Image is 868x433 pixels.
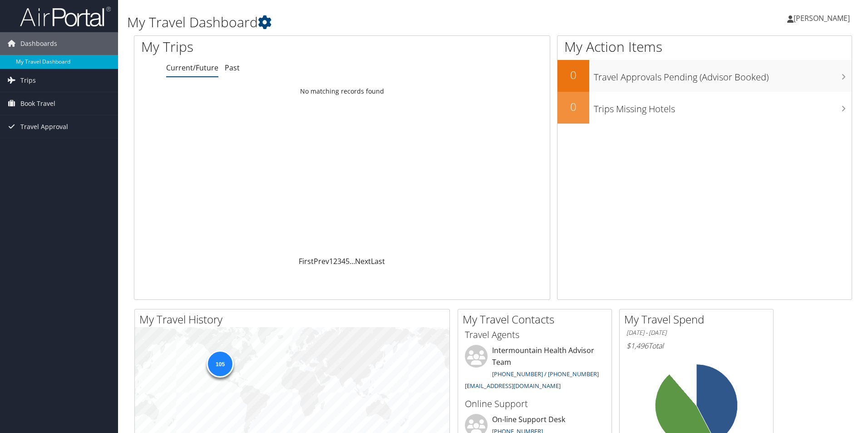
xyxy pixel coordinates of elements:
[20,32,57,55] span: Dashboards
[207,350,234,378] div: 105
[465,382,561,390] a: [EMAIL_ADDRESS][DOMAIN_NAME]
[626,341,648,351] span: $1,496
[355,256,371,266] a: Next
[141,37,370,56] h1: My Trips
[787,5,859,32] a: [PERSON_NAME]
[594,98,852,115] h3: Trips Missing Hotels
[20,92,55,115] span: Book Travel
[299,256,314,266] a: First
[127,13,615,32] h1: My Travel Dashboard
[337,256,341,266] a: 3
[794,13,850,23] span: [PERSON_NAME]
[20,69,36,92] span: Trips
[557,67,589,83] h2: 0
[134,83,550,100] td: No matching records found
[341,256,345,266] a: 4
[594,66,852,84] h3: Travel Approvals Pending (Advisor Booked)
[314,256,329,266] a: Prev
[626,328,766,337] h6: [DATE] - [DATE]
[329,256,333,266] a: 1
[345,256,350,266] a: 5
[20,6,111,27] img: airportal-logo.png
[624,312,773,327] h2: My Travel Spend
[333,256,337,266] a: 2
[465,398,605,410] h3: Online Support
[557,99,589,114] h2: 0
[465,328,605,341] h3: Travel Agents
[460,345,609,393] li: Intermountain Health Advisor Team
[225,63,240,73] a: Past
[557,37,852,56] h1: My Action Items
[350,256,355,266] span: …
[557,92,852,124] a: 0Trips Missing Hotels
[139,312,449,327] h2: My Travel History
[492,370,599,378] a: [PHONE_NUMBER] / [PHONE_NUMBER]
[20,115,68,138] span: Travel Approval
[166,63,218,73] a: Current/Future
[371,256,385,266] a: Last
[557,60,852,92] a: 0Travel Approvals Pending (Advisor Booked)
[626,341,766,351] h6: Total
[463,312,612,327] h2: My Travel Contacts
